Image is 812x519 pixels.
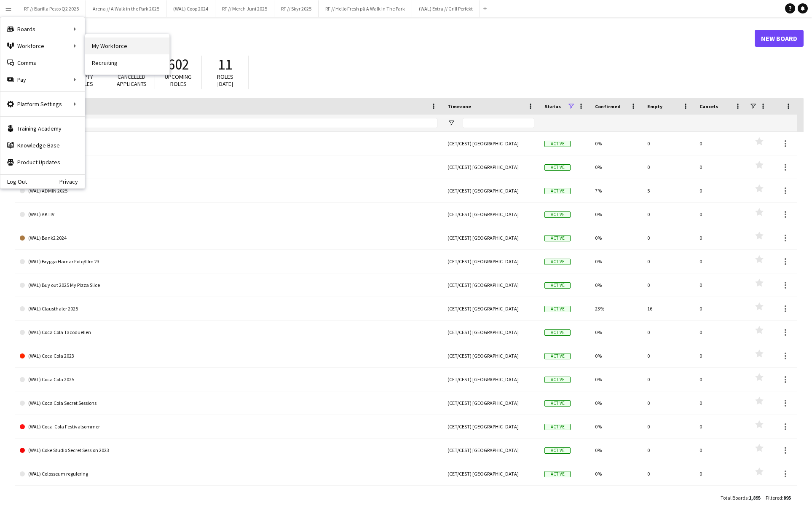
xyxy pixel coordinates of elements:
div: 0% [590,391,642,415]
button: Arena // A Walk in the Park 2025 [86,0,166,17]
div: 0 [694,297,747,320]
div: Pay [0,71,85,88]
span: Active [544,377,571,383]
span: Active [544,329,571,336]
a: (WAL) Clausthaler 2025 [20,297,437,321]
a: Comms [0,54,85,71]
div: 0 [694,250,747,273]
div: 0% [590,321,642,344]
div: : [766,490,791,506]
div: 0% [590,155,642,179]
div: 0 [694,132,747,155]
button: RF // Merch Juni 2025 [215,0,274,17]
div: 0 [642,250,694,273]
span: 11 [218,55,232,74]
span: Active [544,235,571,241]
button: RF // Skyr 2025 [274,0,319,17]
div: 0 [694,226,747,249]
button: (WAL) Extra // Grill Perfekt [412,0,480,17]
div: 0 [642,368,694,391]
input: Board name Filter Input [35,118,437,128]
div: 0 [694,203,747,226]
div: 0% [590,439,642,462]
div: (CET/CEST) [GEOGRAPHIC_DATA] [442,226,539,249]
a: (WAL) Coca Cola 2025 [20,368,437,391]
span: Active [544,424,571,430]
div: (CET/CEST) [GEOGRAPHIC_DATA] [442,415,539,438]
div: (CET/CEST) [GEOGRAPHIC_DATA] [442,462,539,485]
h1: Boards [15,32,755,45]
span: Active [544,259,571,265]
a: (WAL) Coca Cola Secret Sessions [20,391,437,415]
span: Roles [DATE] [217,73,233,88]
div: 0% [590,250,642,273]
div: (CET/CEST) [GEOGRAPHIC_DATA] [442,391,539,415]
div: 0% [590,226,642,249]
a: (WAL) Coca-Cola Festivalsommer [20,415,437,439]
div: 0% [590,462,642,485]
span: Upcoming roles [165,73,192,88]
div: 0 [642,321,694,344]
div: (CET/CEST) [GEOGRAPHIC_DATA] [442,439,539,462]
div: 0 [694,439,747,462]
div: (CET/CEST) [GEOGRAPHIC_DATA] [442,297,539,320]
span: Confirmed [595,103,621,110]
div: 0 [642,486,694,509]
input: Timezone Filter Input [463,118,534,128]
div: (CET/CEST) [GEOGRAPHIC_DATA] [442,273,539,297]
a: Privacy [59,178,85,185]
div: (CET/CEST) [GEOGRAPHIC_DATA] [442,155,539,179]
span: Active [544,471,571,477]
div: (CET/CEST) [GEOGRAPHIC_DATA] [442,344,539,367]
span: Total Boards [721,495,748,501]
span: Cancels [699,103,718,110]
span: 602 [168,55,189,74]
a: RF // Moelven Mars 2024 [20,132,437,155]
div: 0% [590,486,642,509]
div: 0 [694,462,747,485]
div: 0% [590,273,642,297]
div: (CET/CEST) [GEOGRAPHIC_DATA] [442,179,539,202]
div: 16 [642,297,694,320]
a: (WAL) ADMIN 2025 [20,179,437,203]
a: Knowledge Base [0,137,85,154]
div: 0 [694,273,747,297]
span: Active [544,447,571,454]
span: Active [544,353,571,359]
a: (WAL) [20,155,437,179]
span: 1,895 [749,495,761,501]
div: Platform Settings [0,96,85,112]
div: 0 [694,486,747,509]
div: 0 [642,415,694,438]
span: Active [544,164,571,171]
div: (CET/CEST) [GEOGRAPHIC_DATA] [442,132,539,155]
a: (WAL) Brygga Hamar Foto/film 23 [20,250,437,273]
span: Active [544,306,571,312]
div: 0 [642,439,694,462]
span: Empty [647,103,662,110]
div: 0% [590,344,642,367]
span: Active [544,282,571,289]
span: Active [544,400,571,407]
div: (CET/CEST) [GEOGRAPHIC_DATA] [442,321,539,344]
div: 0% [590,368,642,391]
div: 0 [694,179,747,202]
div: 0 [694,344,747,367]
div: 0 [642,226,694,249]
div: 0% [590,203,642,226]
a: Product Updates [0,154,85,171]
span: 895 [783,495,791,501]
a: New Board [755,30,804,47]
span: Active [544,141,571,147]
span: Active [544,211,571,218]
a: Log Out [0,178,27,185]
div: 0% [590,415,642,438]
div: (CET/CEST) [GEOGRAPHIC_DATA] [442,368,539,391]
a: (WAL) Bank2 2024 [20,226,437,250]
a: (WAL) Coca Cola Tacoduellen [20,321,437,344]
a: Training Academy [0,120,85,137]
div: 0 [642,155,694,179]
div: : [721,490,761,506]
div: 0 [694,415,747,438]
div: Boards [0,21,85,37]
